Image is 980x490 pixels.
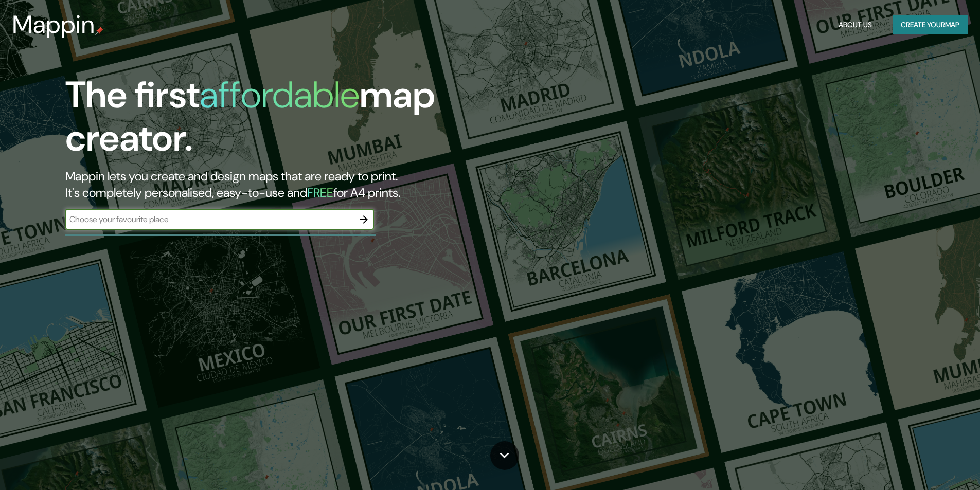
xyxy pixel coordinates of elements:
h3: Mappin [12,10,95,39]
h2: Mappin lets you create and design maps that are ready to print. It's completely personalised, eas... [65,168,556,201]
img: mappin-pin [95,27,103,35]
button: Create yourmap [893,15,968,34]
h1: The first map creator. [65,74,556,168]
button: About Us [834,15,876,34]
h1: affordable [200,71,360,119]
h5: FREE [307,185,333,201]
input: Choose your favourite place [65,213,353,225]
